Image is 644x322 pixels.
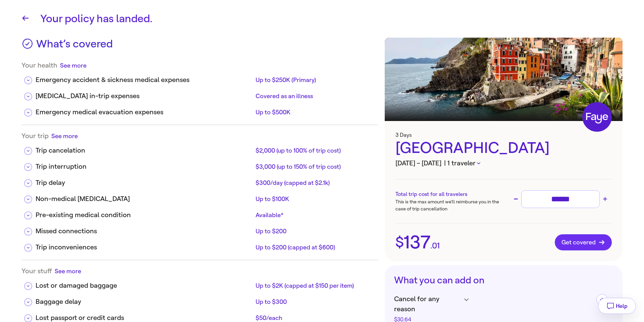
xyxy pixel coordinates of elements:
[394,275,613,286] h3: What you can add on
[21,61,378,70] div: Your health
[21,70,378,86] div: Emergency accident & sickness medical expensesUp to $250K (Primary)
[60,61,87,70] button: See more
[616,303,628,309] span: Help
[21,237,378,253] div: Trip inconveniencesUp to $200 (capped at $600)
[36,38,113,54] h3: What’s covered
[21,205,378,221] div: Pre-existing medical conditionAvailable*
[256,282,373,290] div: Up to $2K (capped at $150 per item)
[512,195,520,203] button: Decrease trip cost
[36,91,253,101] div: [MEDICAL_DATA] in-trip expenses
[36,210,253,220] div: Pre-existing medical condition
[51,132,78,140] button: See more
[40,11,623,27] h1: Your policy has landed.
[36,162,253,172] div: Trip interruption
[555,234,612,250] button: Get covered
[36,242,253,252] div: Trip inconveniences
[36,281,253,291] div: Lost or damaged baggage
[256,195,373,203] div: Up to $100K
[404,233,430,251] span: 137
[395,158,612,168] h3: [DATE] – [DATE]
[395,138,612,158] div: [GEOGRAPHIC_DATA]
[36,146,253,156] div: Trip cancelation
[21,86,378,102] div: [MEDICAL_DATA] in-trip expensesCovered as an illness
[55,267,81,275] button: See more
[256,314,373,322] div: $50/each
[36,75,253,85] div: Emergency accident & sickness medical expenses
[601,195,609,203] button: Increase trip cost
[444,158,480,168] button: | 1 traveler
[256,179,373,187] div: $300/day (capped at $2.1k)
[256,76,373,84] div: Up to $250K (Primary)
[21,275,378,291] div: Lost or damaged baggageUp to $2K (capped at $150 per item)
[256,243,373,251] div: Up to $200 (capped at $600)
[21,140,378,156] div: Trip cancelation$2,000 (up to 100% of trip cost)
[394,294,461,314] span: Cancel for any reason
[561,239,605,246] span: Get covered
[256,92,373,100] div: Covered as an illness
[21,132,378,140] div: Your trip
[256,298,373,306] div: Up to $300
[36,178,253,188] div: Trip delay
[21,291,378,308] div: Baggage delayUp to $300
[21,267,378,275] div: Your stuff
[256,163,373,171] div: $3,000 (up to 150% of trip cost)
[524,193,597,205] input: Trip cost
[21,172,378,189] div: Trip delay$300/day (capped at $2.1k)
[256,147,373,155] div: $2,000 (up to 100% of trip cost)
[36,297,253,307] div: Baggage delay
[36,226,253,236] div: Missed connections
[36,194,253,204] div: Non-medical [MEDICAL_DATA]
[395,132,612,138] h3: 3 Days
[21,189,378,205] div: Non-medical [MEDICAL_DATA]Up to $100K
[395,198,503,212] p: This is the max amount we’ll reimburse you in the case of trip cancellation
[21,221,378,237] div: Missed connectionsUp to $200
[36,107,253,117] div: Emergency medical evacuation expenses
[395,190,503,198] h3: Total trip cost for all travelers
[256,227,373,235] div: Up to $200
[432,242,440,250] span: 01
[395,235,404,249] span: $
[21,156,378,172] div: Trip interruption$3,000 (up to 150% of trip cost)
[256,211,373,219] div: Available*
[430,242,432,250] span: .
[598,298,636,314] button: Help
[596,294,608,306] button: Add Cancel for any reason
[21,102,378,118] div: Emergency medical evacuation expensesUp to $500K
[256,108,373,116] div: Up to $500K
